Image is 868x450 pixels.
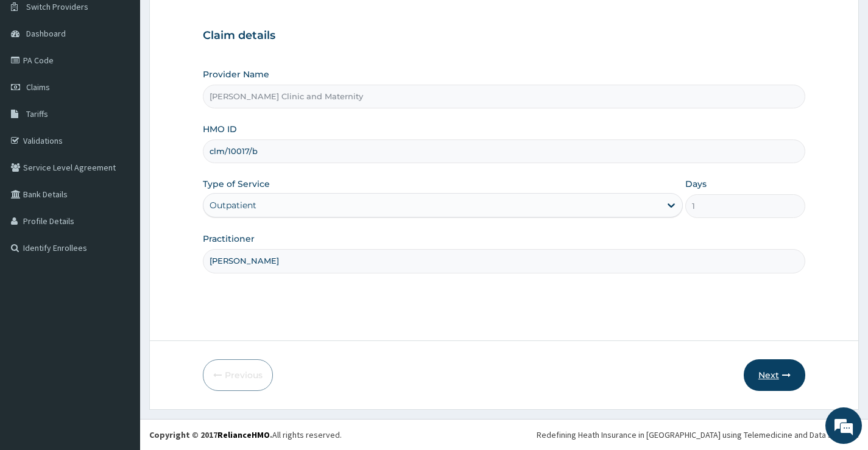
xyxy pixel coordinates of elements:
[210,199,256,211] div: Outpatient
[63,68,205,84] div: Chat with us now
[203,123,237,135] label: HMO ID
[685,178,707,190] label: Days
[217,429,270,440] a: RelianceHMO
[200,6,229,35] div: Minimize live chat window
[26,28,66,39] span: Dashboard
[203,359,273,391] button: Previous
[744,359,805,391] button: Next
[203,29,805,43] h3: Claim details
[6,311,232,354] textarea: Type your message and hit 'Enter'
[203,249,805,273] input: Enter Name
[203,139,805,163] input: Enter HMO ID
[149,429,272,440] strong: Copyright © 2017 .
[26,1,88,12] span: Switch Providers
[71,142,168,265] span: We're online!
[26,82,50,93] span: Claims
[140,419,868,450] footer: All rights reserved.
[203,178,270,190] label: Type of Service
[203,68,269,80] label: Provider Name
[203,233,255,245] label: Practitioner
[537,429,859,441] div: Redefining Heath Insurance in [GEOGRAPHIC_DATA] using Telemedicine and Data Science!
[26,108,48,119] span: Tariffs
[23,61,49,91] img: d_794563401_company_1708531726252_794563401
